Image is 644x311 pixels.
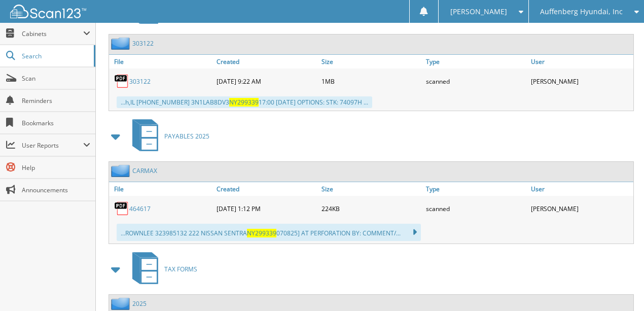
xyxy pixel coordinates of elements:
[214,198,319,219] div: [DATE] 1:12 PM
[117,224,421,241] div: ...ROWNLEE 323985132 222 NISSAN SENTRA 070825] AT PERFORATION BY: COMMENT/...
[423,71,528,91] div: scanned
[111,37,132,50] img: folder2.png
[132,166,157,175] a: CARMAX
[164,265,197,273] span: TAX FORMS
[319,55,424,68] a: Size
[129,204,151,213] a: 464617
[214,182,319,196] a: Created
[111,164,132,177] img: folder2.png
[593,262,644,311] iframe: Chat Widget
[126,249,197,289] a: TAX FORMS
[528,198,633,219] div: [PERSON_NAME]
[109,55,214,68] a: File
[319,71,424,91] div: 1MB
[22,96,90,105] span: Reminders
[528,71,633,91] div: [PERSON_NAME]
[22,141,83,150] span: User Reports
[132,39,154,48] a: 303122
[111,297,132,310] img: folder2.png
[109,182,214,196] a: File
[164,132,209,141] span: PAYABLES 2025
[423,55,528,68] a: Type
[214,55,319,68] a: Created
[528,182,633,196] a: User
[22,29,83,38] span: Cabinets
[117,96,372,108] div: ...h,IL [PHONE_NUMBER] 3N1LAB8DV3 17:00 [DATE] OPTIONS: STK: 74097H ...
[528,55,633,68] a: User
[129,77,151,86] a: 303122
[229,98,259,107] span: NY299339
[423,198,528,219] div: scanned
[423,182,528,196] a: Type
[114,201,129,216] img: PDF.png
[22,52,89,60] span: Search
[22,119,90,127] span: Bookmarks
[126,116,209,156] a: PAYABLES 2025
[540,9,623,15] span: Auffenberg Hyundai, Inc
[319,198,424,219] div: 224KB
[22,163,90,172] span: Help
[10,5,86,18] img: scan123-logo-white.svg
[450,9,507,15] span: [PERSON_NAME]
[22,186,90,194] span: Announcements
[319,182,424,196] a: Size
[214,71,319,91] div: [DATE] 9:22 AM
[22,74,90,83] span: Scan
[247,229,276,237] span: NY299339
[132,299,147,308] a: 2025
[114,74,129,89] img: PDF.png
